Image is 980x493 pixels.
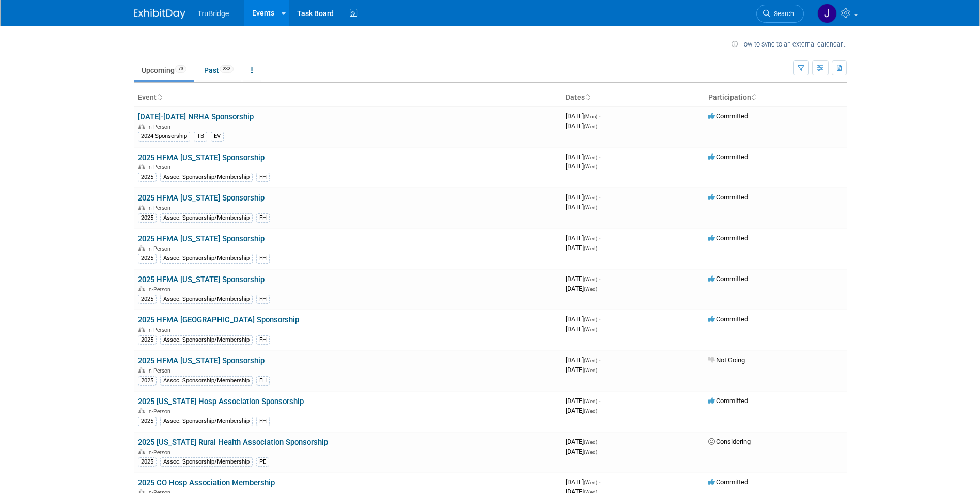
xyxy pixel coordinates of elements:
[138,438,328,447] a: 2025 [US_STATE] Rural Health Association Sponsorship
[566,234,600,242] span: [DATE]
[256,254,270,263] div: FH
[256,335,270,345] div: FH
[196,60,241,80] a: Past232
[562,89,704,106] th: Dates
[708,234,748,242] span: Committed
[599,356,600,364] span: -
[138,132,190,141] div: 2024 Sponsorship
[138,376,157,386] div: 2025
[256,376,270,386] div: FH
[584,155,597,160] span: (Wed)
[147,327,174,333] span: In-Person
[566,366,597,374] span: [DATE]
[599,438,600,445] span: -
[708,315,748,323] span: Committed
[138,124,145,129] img: In-Person Event
[708,193,748,201] span: Committed
[160,213,253,223] div: Assoc. Sponsorship/Membership
[599,153,600,161] span: -
[584,114,597,119] span: (Mon)
[708,112,748,120] span: Committed
[566,448,597,455] span: [DATE]
[175,65,186,73] span: 73
[584,327,597,332] span: (Wed)
[599,112,600,120] span: -
[584,439,597,445] span: (Wed)
[566,285,597,292] span: [DATE]
[138,367,145,373] img: In-Person Event
[138,295,157,304] div: 2025
[157,93,162,101] a: Sort by Event Name
[134,89,562,106] th: Event
[147,124,174,130] span: In-Person
[138,397,304,406] a: 2025 [US_STATE] Hosp Association Sponsorship
[599,397,600,405] span: -
[138,213,157,223] div: 2025
[708,397,748,405] span: Committed
[584,124,597,129] span: (Wed)
[138,245,145,251] img: In-Person Event
[194,132,207,141] div: TB
[256,295,270,304] div: FH
[147,449,174,456] span: In-Person
[134,60,194,80] a: Upcoming73
[138,315,299,325] a: 2025 HFMA [GEOGRAPHIC_DATA] Sponsorship
[584,195,597,201] span: (Wed)
[566,478,600,486] span: [DATE]
[566,112,600,120] span: [DATE]
[599,315,600,323] span: -
[584,276,597,282] span: (Wed)
[732,40,847,48] a: How to sync to an external calendar...
[138,457,157,467] div: 2025
[566,438,600,445] span: [DATE]
[770,10,794,18] span: Search
[566,356,600,364] span: [DATE]
[220,65,234,73] span: 232
[599,478,600,486] span: -
[584,480,597,485] span: (Wed)
[160,417,253,426] div: Assoc. Sponsorship/Membership
[138,408,145,413] img: In-Person Event
[708,153,748,161] span: Committed
[566,407,597,414] span: [DATE]
[138,205,145,210] img: In-Person Event
[160,335,253,345] div: Assoc. Sponsorship/Membership
[160,254,253,263] div: Assoc. Sponsorship/Membership
[584,449,597,455] span: (Wed)
[566,122,597,130] span: [DATE]
[138,449,145,454] img: In-Person Event
[147,245,174,252] span: In-Person
[138,356,265,365] a: 2025 HFMA [US_STATE] Sponsorship
[584,408,597,414] span: (Wed)
[147,286,174,293] span: In-Person
[566,325,597,333] span: [DATE]
[566,162,597,170] span: [DATE]
[147,164,174,171] span: In-Person
[138,275,265,284] a: 2025 HFMA [US_STATE] Sponsorship
[817,4,837,23] img: Jeff Burke
[566,397,600,405] span: [DATE]
[584,236,597,241] span: (Wed)
[751,93,756,101] a: Sort by Participation Type
[198,9,229,18] span: TruBridge
[566,275,600,283] span: [DATE]
[599,234,600,242] span: -
[704,89,847,106] th: Participation
[160,457,253,467] div: Assoc. Sponsorship/Membership
[708,275,748,283] span: Committed
[584,317,597,322] span: (Wed)
[160,295,253,304] div: Assoc. Sponsorship/Membership
[566,193,600,201] span: [DATE]
[160,376,253,386] div: Assoc. Sponsorship/Membership
[211,132,224,141] div: EV
[138,327,145,332] img: In-Person Event
[160,173,253,182] div: Assoc. Sponsorship/Membership
[138,193,265,203] a: 2025 HFMA [US_STATE] Sponsorship
[256,457,269,467] div: PE
[584,245,597,251] span: (Wed)
[599,275,600,283] span: -
[138,286,145,291] img: In-Person Event
[584,367,597,373] span: (Wed)
[566,244,597,252] span: [DATE]
[566,315,600,323] span: [DATE]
